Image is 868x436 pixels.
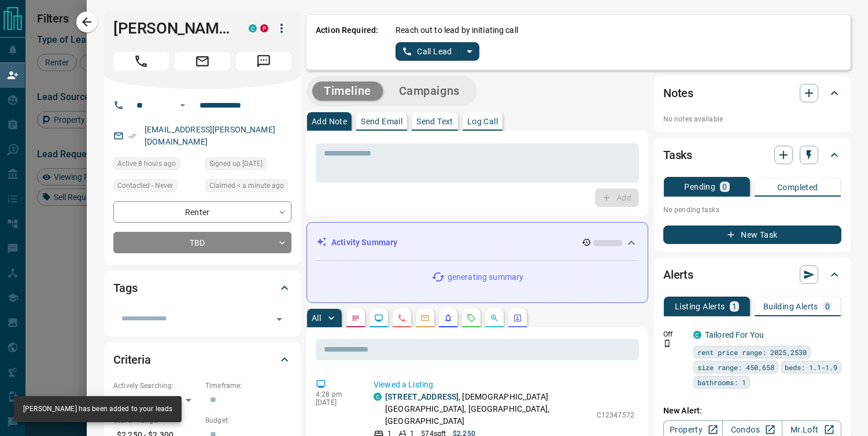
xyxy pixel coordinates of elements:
[176,98,190,112] button: Open
[397,313,407,323] svg: Calls
[663,84,693,102] h2: Notes
[513,313,522,323] svg: Agent Actions
[732,302,737,311] p: 1
[374,393,382,401] div: condos.ca
[271,311,287,327] button: Open
[113,380,200,391] p: Actively Searching:
[697,346,807,358] span: rent price range: 2025,2530
[663,339,671,348] svg: Push Notification Only
[444,313,453,323] svg: Listing Alerts
[777,183,818,191] p: Completed
[205,415,291,426] p: Budget:
[385,392,459,401] a: [STREET_ADDRESS]
[663,114,841,124] p: No notes available
[205,157,291,173] div: Sun Jul 05 2020
[705,330,764,339] a: Tailored For You
[663,265,693,284] h2: Alerts
[663,226,841,244] button: New Task
[416,117,453,125] p: Send Text
[117,158,176,169] span: Active 8 hours ago
[387,82,471,101] button: Campaigns
[236,52,291,71] span: Message
[316,398,356,407] p: [DATE]
[825,302,830,311] p: 0
[128,132,136,140] svg: Email Verified
[145,125,275,146] a: [EMAIL_ADDRESS][PERSON_NAME][DOMAIN_NAME]
[684,183,715,191] p: Pending
[675,302,725,311] p: Listing Alerts
[316,232,638,253] div: Activity Summary
[467,313,476,323] svg: Requests
[490,313,499,323] svg: Opportunities
[374,379,634,391] p: Viewed a Listing
[113,232,291,253] div: TBD
[763,302,818,311] p: Building Alerts
[663,201,841,219] p: No pending tasks
[331,237,397,249] p: Activity Summary
[316,24,378,61] p: Action Required:
[312,82,383,101] button: Timeline
[249,24,257,32] div: condos.ca
[374,313,383,323] svg: Lead Browsing Activity
[205,380,291,391] p: Timeframe:
[396,42,460,61] button: Call Lead
[448,271,523,283] p: generating summary
[117,180,173,191] span: Contacted - Never
[113,279,137,297] h2: Tags
[663,79,841,107] div: Notes
[209,158,263,169] span: Signed up [DATE]
[113,52,169,71] span: Call
[396,24,518,36] p: Reach out to lead by initiating call
[205,179,291,195] div: Sun Aug 17 2025
[663,146,692,164] h2: Tasks
[597,410,634,420] p: C12347572
[697,376,746,388] span: bathrooms: 1
[312,314,321,322] p: All
[175,52,230,71] span: Email
[385,391,591,427] p: , [DEMOGRAPHIC_DATA][GEOGRAPHIC_DATA], [GEOGRAPHIC_DATA], [GEOGRAPHIC_DATA]
[312,117,347,125] p: Add Note
[361,117,402,125] p: Send Email
[23,400,172,419] div: [PERSON_NAME] has been added to your leads
[209,180,284,191] span: Claimed < a minute ago
[113,19,231,38] h1: [PERSON_NAME]
[663,261,841,289] div: Alerts
[396,42,479,61] div: split button
[113,350,151,369] h2: Criteria
[316,390,356,398] p: 4:28 pm
[113,201,291,223] div: Renter
[697,361,774,373] span: size range: 450,658
[113,157,200,173] div: Sat Aug 16 2025
[113,346,291,374] div: Criteria
[420,313,430,323] svg: Emails
[663,405,841,417] p: New Alert:
[260,24,268,32] div: property.ca
[785,361,837,373] span: beds: 1.1-1.9
[722,183,727,191] p: 0
[467,117,498,125] p: Log Call
[663,329,686,339] p: Off
[693,331,701,339] div: condos.ca
[351,313,360,323] svg: Notes
[113,274,291,302] div: Tags
[663,141,841,169] div: Tasks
